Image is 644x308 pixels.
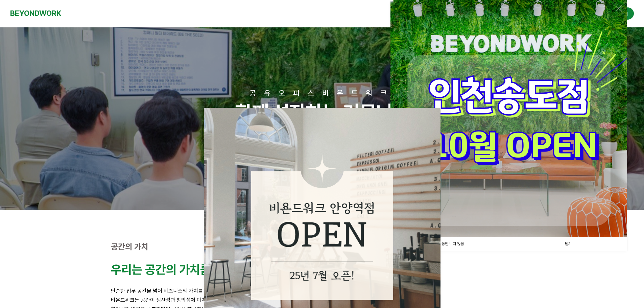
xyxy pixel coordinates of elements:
[111,242,148,252] strong: 공간의 가치
[111,295,533,305] p: 비욘드워크는 공간이 생산성과 창의성에 미치는 영향을 잘 알고 있습니다.
[10,7,61,20] a: BEYONDWORK
[111,286,533,295] p: 단순한 업무 공간을 넘어 비즈니스의 가치를 높이는 영감의 공간을 만듭니다.
[390,237,509,251] a: 1일 동안 보지 않음
[111,262,258,277] strong: 우리는 공간의 가치를 높입니다.
[509,237,627,251] a: 닫기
